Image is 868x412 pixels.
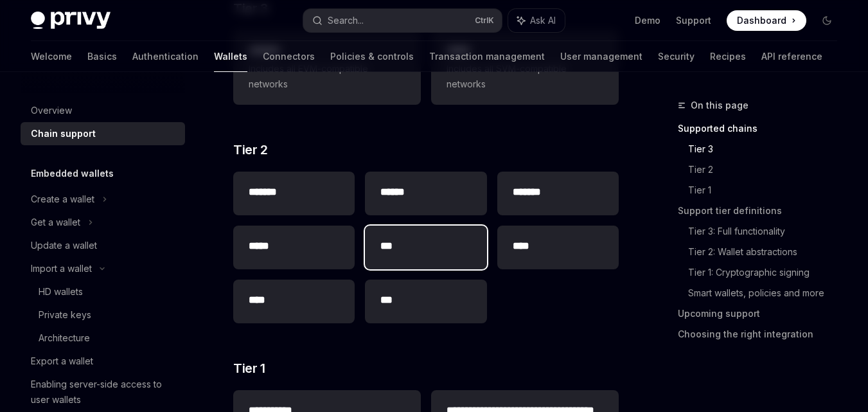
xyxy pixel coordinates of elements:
a: Demo [635,14,660,27]
span: Dashboard [737,14,786,27]
span: Includes all SVM-compatible networks [447,61,603,92]
a: Support tier definitions [678,201,847,221]
span: Ask AI [530,14,556,27]
a: Supported chains [678,118,847,139]
a: Enabling server-side access to user wallets [21,373,185,411]
a: Basics [87,41,117,72]
div: HD wallets [39,284,83,300]
a: Chain support [21,122,185,145]
span: Tier 2 [233,141,267,159]
div: Private keys [39,307,91,323]
a: Tier 3 [688,139,847,159]
div: Create a wallet [31,192,94,207]
a: API reference [761,41,822,72]
div: Update a wallet [31,238,97,253]
span: Tier 1 [233,359,265,377]
a: Welcome [31,41,72,72]
button: Ask AI [508,9,565,32]
a: Overview [21,99,185,122]
a: Smart wallets, policies and more [688,283,847,303]
span: Ctrl K [475,15,494,26]
span: On this page [691,98,748,113]
img: dark logo [31,12,111,30]
a: Tier 2 [688,159,847,180]
a: Transaction management [429,41,545,72]
button: Toggle dark mode [817,10,837,31]
a: Tier 1 [688,180,847,201]
a: Upcoming support [678,303,847,324]
a: Recipes [710,41,746,72]
div: Import a wallet [31,261,92,276]
div: Architecture [39,330,90,346]
a: Dashboard [727,10,806,31]
a: Authentication [132,41,199,72]
a: Connectors [263,41,315,72]
a: User management [560,41,642,72]
button: Search...CtrlK [303,9,502,32]
div: Chain support [31,126,96,141]
div: Search... [328,13,364,28]
a: Export a wallet [21,350,185,373]
a: Private keys [21,303,185,327]
a: Tier 2: Wallet abstractions [688,242,847,262]
span: Includes all EVM-compatible networks [249,61,405,92]
a: Choosing the right integration [678,324,847,345]
a: Tier 1: Cryptographic signing [688,262,847,283]
div: Overview [31,103,72,118]
a: Tier 3: Full functionality [688,221,847,242]
h5: Embedded wallets [31,166,114,181]
a: Wallets [214,41,247,72]
a: Architecture [21,327,185,350]
a: Policies & controls [330,41,414,72]
a: Security [658,41,695,72]
div: Export a wallet [31,354,93,369]
div: Enabling server-side access to user wallets [31,377,177,408]
a: Update a wallet [21,234,185,257]
a: Support [676,14,711,27]
a: HD wallets [21,280,185,303]
div: Get a wallet [31,215,80,230]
